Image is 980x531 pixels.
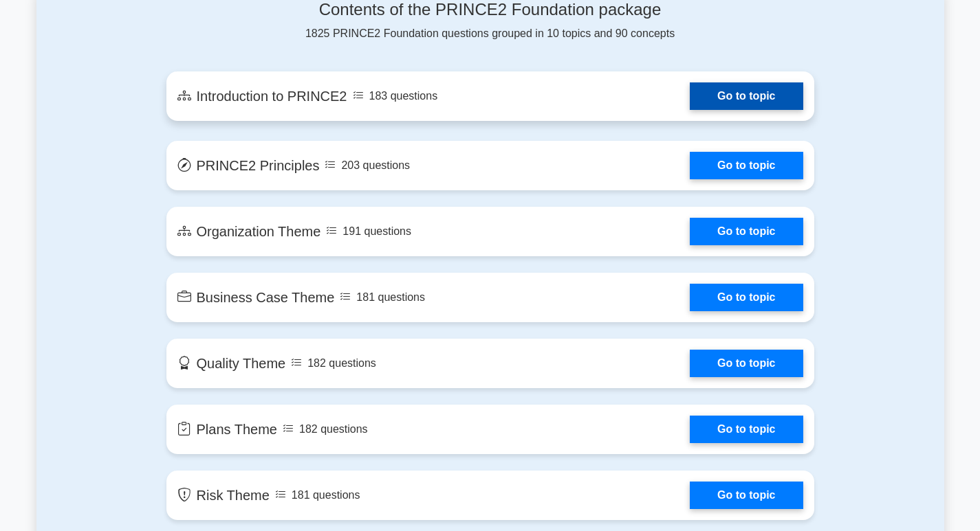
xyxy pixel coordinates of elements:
a: Go to topic [690,416,803,443]
a: Go to topic [690,152,803,179]
a: Go to topic [690,350,803,377]
a: Go to topic [690,482,803,509]
a: Go to topic [690,82,803,110]
a: Go to topic [690,284,803,311]
a: Go to topic [690,218,803,245]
